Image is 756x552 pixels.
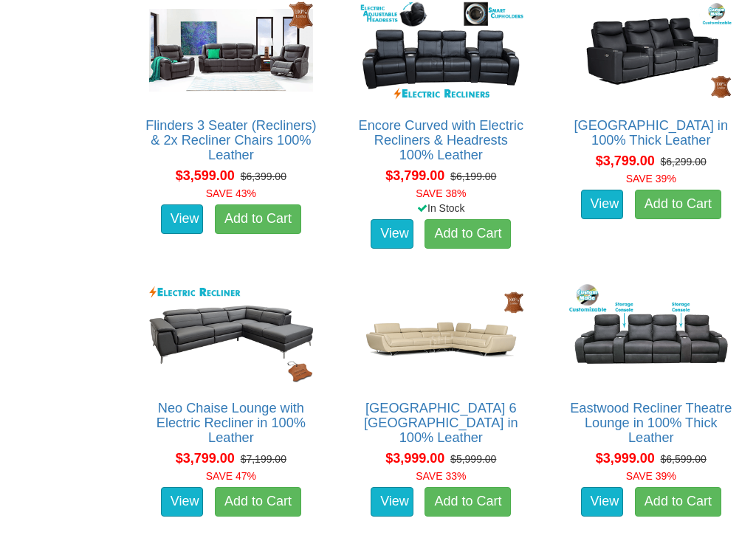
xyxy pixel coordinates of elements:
del: $5,999.00 [450,453,496,465]
a: View [371,219,413,249]
span: $3,799.00 [385,168,444,183]
span: $3,799.00 [176,451,235,466]
a: Neo Chaise Lounge with Electric Recliner in 100% Leather [157,401,306,445]
del: $6,599.00 [661,453,707,465]
a: Add to Cart [215,204,301,234]
a: Encore Curved with Electric Recliners & Headrests 100% Leather [359,118,523,162]
a: View [161,487,204,517]
del: $6,299.00 [661,156,707,168]
font: SAVE 39% [626,173,676,184]
a: [GEOGRAPHIC_DATA] in 100% Thick Leather [574,118,728,148]
span: $3,599.00 [176,168,235,183]
font: SAVE 33% [416,470,466,482]
a: Add to Cart [635,190,721,219]
a: Eastwood Recliner Theatre Lounge in 100% Thick Leather [570,401,732,445]
font: SAVE 38% [416,187,466,199]
a: Add to Cart [215,487,301,517]
img: Neo Chaise Lounge with Electric Recliner in 100% Leather [145,280,317,386]
img: Palm Beach 6 Seat Corner Lounge in 100% Leather [355,280,526,386]
span: $3,799.00 [596,153,655,168]
del: $6,399.00 [241,170,286,182]
div: In Stock [344,201,537,215]
a: [GEOGRAPHIC_DATA] 6 [GEOGRAPHIC_DATA] in 100% Leather [364,401,518,445]
a: View [581,487,624,517]
a: Add to Cart [635,487,721,517]
span: $3,999.00 [385,451,444,466]
del: $6,199.00 [450,170,496,182]
span: $3,999.00 [596,451,655,466]
a: View [581,190,624,219]
a: View [161,204,204,234]
font: SAVE 43% [206,187,256,199]
a: Add to Cart [425,219,511,249]
img: Eastwood Recliner Theatre Lounge in 100% Thick Leather [566,280,737,386]
a: Add to Cart [425,487,511,517]
a: Flinders 3 Seater (Recliners) & 2x Recliner Chairs 100% Leather [145,118,316,162]
font: SAVE 39% [626,470,676,482]
font: SAVE 47% [206,470,256,482]
a: View [371,487,413,517]
del: $7,199.00 [241,453,286,465]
